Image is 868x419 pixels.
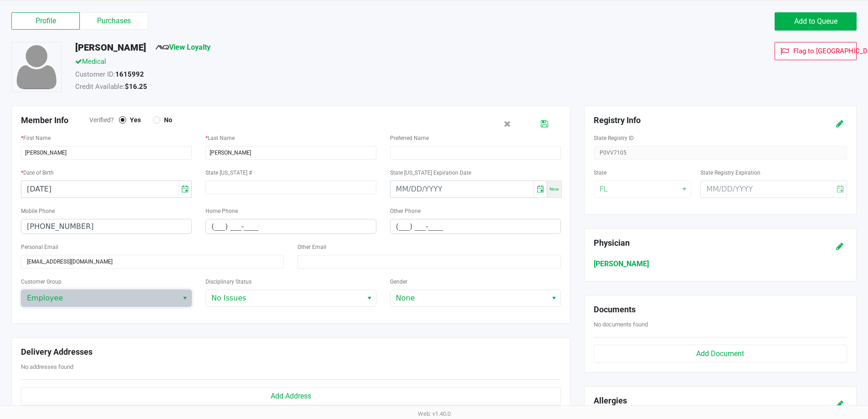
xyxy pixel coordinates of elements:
span: Web: v1.40.0 [418,410,451,417]
span: No Issues [211,293,357,304]
button: Select [178,290,191,306]
span: Add Address [271,392,311,400]
input: MM/DD/YYYY [21,181,178,197]
label: Mobile Phone [21,207,55,215]
button: Add Address [21,387,561,405]
button: Select [363,290,376,306]
button: Flag to [GEOGRAPHIC_DATA] [775,42,857,60]
button: Add to Queue [775,12,857,31]
span: Verified? [89,115,119,125]
strong: 1615992 [115,70,144,78]
label: Personal Email [21,243,58,251]
span: Add Document [696,349,744,358]
label: Home Phone [205,207,238,215]
span: No addresses found [21,363,73,370]
h5: Delivery Addresses [21,347,561,357]
span: Employee [27,293,173,304]
label: State [US_STATE] Expiration Date [390,169,471,177]
h5: Allergies [594,396,627,408]
input: Format: (999) 999-9999 [21,219,191,233]
label: Last Name [205,134,235,142]
h6: [PERSON_NAME] [594,259,847,268]
strong: $16.25 [125,83,147,91]
label: Gender [390,278,407,286]
label: State [594,169,606,177]
label: Purchases [80,12,148,30]
label: State Registry ID [594,134,634,142]
button: Add Document [594,345,847,363]
input: MM/DD/YYYY [390,181,534,197]
h5: [PERSON_NAME] [75,42,146,53]
div: Customer ID: [68,69,598,82]
span: None [396,293,542,304]
h5: Documents [594,305,847,315]
label: State [US_STATE] # [205,169,252,177]
span: Now [550,186,559,191]
label: Customer Group [21,278,62,286]
button: Toggle calendar [534,181,547,197]
h5: Physician [594,238,803,248]
label: Disciplinary Status [205,278,252,286]
h5: Member Info [21,115,89,125]
label: Date of Birth [21,169,54,177]
div: Credit Available: [68,82,598,94]
label: State Registry Expiration [700,169,760,177]
label: Profile [11,12,80,30]
input: Format: (999) 999-9999 [390,219,560,233]
button: Select [547,290,560,306]
span: Add to Queue [794,17,837,26]
label: First Name [21,134,51,142]
span: Yes [126,116,141,124]
span: No documents found [594,321,648,328]
a: View Loyalty [155,43,211,52]
div: Medical [68,57,598,69]
label: Preferred Name [390,134,429,142]
label: Other Email [298,243,326,251]
input: Format: (999) 999-9999 [206,219,376,233]
span: No [160,116,172,124]
label: Other Phone [390,207,421,215]
button: Toggle calendar [178,181,191,197]
h5: Registry Info [594,115,803,125]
